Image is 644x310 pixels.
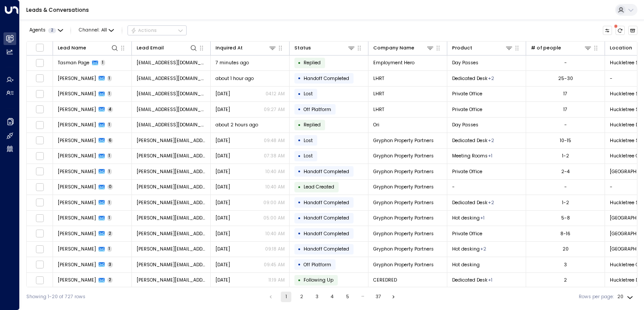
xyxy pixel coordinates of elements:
div: - [564,184,567,190]
div: # of people [531,44,561,52]
span: 2 [107,277,113,283]
span: hello@flux-hq.com [137,106,206,113]
div: 10-15 [560,137,571,144]
span: Handoff Completed [304,168,349,175]
span: Huckletree D2 [610,122,642,128]
div: • [298,104,301,115]
span: Sep 16, 2025 [216,215,230,221]
div: 20 [563,246,569,252]
div: Actions [131,28,157,34]
span: Laura Hogg [58,91,96,97]
span: 2 [48,28,56,33]
span: Andrew McCallum [58,230,96,237]
button: Actions [127,25,187,36]
div: Inquired At [216,44,243,52]
span: Off Platform [304,261,331,268]
span: Andrew McCallum [58,153,96,159]
span: 0 [107,184,113,190]
button: Customize [603,26,612,35]
div: Meeting Rooms,Private Office [480,246,486,252]
div: Location [610,44,632,52]
span: Sep 24, 2025 [216,168,230,175]
div: • [298,244,301,255]
span: Sep 24, 2025 [216,184,230,190]
div: Showing 1-20 of 727 rows [26,293,85,300]
span: Gryphon Property Partners [373,246,434,252]
span: Replied [304,122,321,128]
p: 09:48 AM [264,137,285,144]
span: Day Passes [452,122,478,128]
span: hello@flux-hq.com [137,75,206,82]
span: Channel: [76,26,117,35]
nav: pagination navigation [265,292,399,302]
span: Andrew McCallum [58,261,96,268]
div: • [298,197,301,208]
div: 2-4 [561,168,570,175]
div: Button group with a nested menu [127,25,187,36]
span: Sep 15, 2025 [216,91,230,97]
span: 2 [107,231,113,237]
span: Lost [304,137,313,144]
span: Hot desking [452,261,480,268]
span: Toggle select row [35,245,44,253]
span: Toggle select row [35,105,44,114]
button: Archived Leads [628,26,638,35]
span: andrew@gryphon.uk.com [137,153,206,159]
p: 10:40 AM [265,168,285,175]
span: Andrew McCallum [58,199,96,206]
span: 4 [107,107,113,112]
span: Dedicated Desk [452,75,488,82]
p: 10:40 AM [265,184,285,190]
span: Lost [304,153,313,159]
div: • [298,88,301,100]
span: Sep 05, 2025 [216,246,230,252]
div: Lead Email [137,44,164,52]
div: Meeting Rooms,Private Office [488,75,494,82]
span: tasmanpage@gmail.com [137,59,206,66]
span: Hot desking [452,246,480,252]
span: Handoff Completed [304,246,349,252]
span: Laura Hogg [58,106,96,113]
span: Meeting Rooms [452,153,488,159]
span: LHRT [373,91,384,97]
span: Dedicated Desk [452,277,488,283]
span: andrew@gryphon.uk.com [137,199,206,206]
span: Toggle select row [35,214,44,222]
div: Private Office [480,215,485,221]
div: Hot desking,Private Office [488,137,494,144]
span: Huckletree D2 [610,277,642,283]
span: Following Up [304,277,333,283]
span: Tasman Page [58,59,89,66]
button: Go to page 5 [342,292,353,302]
div: Product [452,44,513,52]
span: Lost [304,91,313,97]
button: Channel:All [76,26,117,35]
div: • [298,119,301,131]
div: 1-2 [562,199,569,206]
span: Sep 22, 2025 [216,199,230,206]
span: Hot desking [452,215,480,221]
span: andrew@gryphon.uk.com [137,137,206,144]
span: Andrew McCallum [58,215,96,221]
span: Toggle select row [35,152,44,160]
div: • [298,181,301,193]
p: 09:45 AM [264,261,285,268]
span: Handoff Completed [304,199,349,206]
div: Hot desking,Private Office [488,199,494,206]
span: Toggle select row [35,261,44,269]
span: Handoff Completed [304,75,349,82]
span: Toggle select row [35,90,44,98]
span: Gryphon Property Partners [373,215,434,221]
div: Lead Email [137,44,198,52]
p: 05:00 AM [263,215,285,221]
div: • [298,135,301,146]
span: Ori [373,122,379,128]
div: 25-30 [558,75,573,82]
span: Toggle select row [35,276,44,284]
div: • [298,228,301,239]
span: Toggle select row [35,167,44,176]
div: - [564,59,567,66]
button: Go to page 3 [311,292,322,302]
span: Alice Kozoriz [58,277,96,283]
span: Dedicated Desk [452,137,488,144]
